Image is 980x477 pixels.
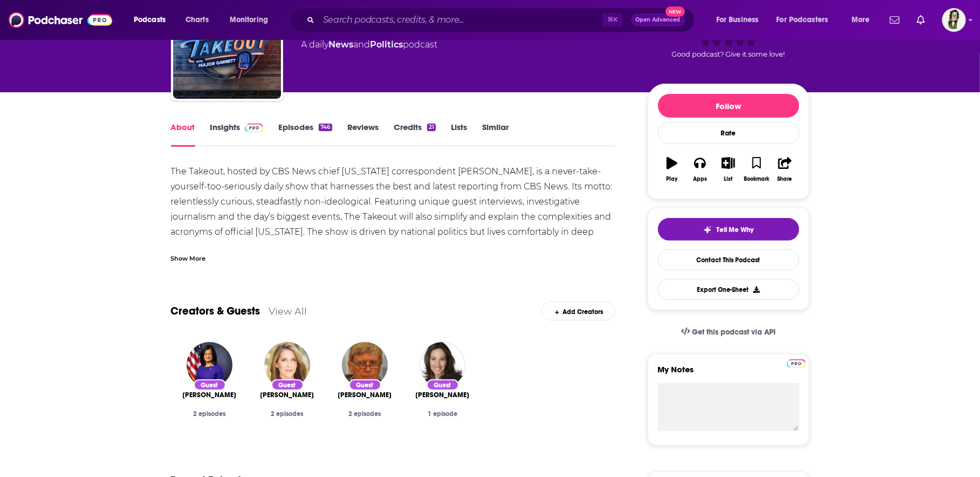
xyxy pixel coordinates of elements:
div: Share [778,176,792,182]
span: New [666,6,685,17]
img: Podchaser Pro [787,359,806,368]
button: open menu [222,11,282,29]
a: Creators & Guests [171,304,261,318]
div: Search podcasts, credits, & more... [299,8,705,32]
a: Nancy Cordes [416,391,470,399]
span: Monitoring [230,12,268,28]
button: open menu [770,11,844,29]
a: Episodes746 [278,122,332,147]
a: View All [269,305,307,317]
span: For Business [716,12,759,28]
div: Apps [693,176,707,182]
a: Similar [482,122,509,147]
span: [PERSON_NAME] [261,391,314,399]
button: Export One-Sheet [658,279,799,300]
a: About [171,122,195,147]
span: For Podcasters [777,12,828,28]
img: Pramila Jayapal [187,342,232,388]
a: Show notifications dropdown [913,11,929,29]
img: Daniel Mulhall [342,342,388,388]
img: Nancy Cordes [420,342,465,388]
div: List [724,176,733,182]
button: Share [771,150,799,189]
a: News [329,39,354,50]
a: Show notifications dropdown [886,11,904,29]
button: List [714,150,742,189]
a: Reviews [347,122,379,147]
span: Logged in as poppyhat [942,8,966,32]
a: Charts [179,11,215,29]
a: Contact This Podcast [658,249,799,270]
div: Add Creators [542,302,615,321]
div: 21 [427,124,436,131]
div: Rate [658,122,799,144]
button: Apps [686,150,714,189]
span: [PERSON_NAME] [338,391,392,399]
a: Pro website [787,358,806,368]
button: Play [658,150,686,189]
a: Daniel Mulhall [338,391,392,399]
button: tell me why sparkleTell Me Why [658,218,799,241]
button: open menu [844,11,883,29]
div: 746 [319,124,332,131]
div: Guest [349,379,381,391]
span: Open Advanced [636,17,681,23]
div: Guest [271,379,304,391]
span: [PERSON_NAME] [416,391,470,399]
span: [PERSON_NAME] [183,391,237,399]
span: Charts [186,12,209,28]
a: Credits21 [394,122,436,147]
div: Guest [194,379,226,391]
input: Search podcasts, credits, & more... [319,11,602,29]
a: Jessica Yellin [261,391,314,399]
img: tell me why sparkle [703,226,712,234]
a: Politics [371,39,403,50]
a: Pramila Jayapal [183,391,237,399]
span: Podcasts [134,12,166,28]
div: 1 episode [413,410,473,418]
div: Guest [427,379,459,391]
img: Podchaser - Follow, Share and Rate Podcasts [9,10,112,30]
a: Get this podcast via API [673,319,785,345]
img: Jessica Yellin [264,342,310,388]
span: Get this podcast via API [692,328,776,337]
div: 2 episodes [180,410,240,418]
button: open menu [709,11,772,29]
div: The Takeout, hosted by CBS News chief [US_STATE] correspondent [PERSON_NAME], is a never-take-you... [171,164,616,255]
label: My Notes [658,364,799,383]
button: Follow [658,94,799,118]
div: Bookmark [744,176,769,182]
img: User Profile [942,8,966,32]
a: InsightsPodchaser Pro [210,122,264,147]
span: ⌘ K [602,13,622,27]
div: 2 episodes [257,410,318,418]
span: Good podcast? Give it some love! [672,50,785,58]
span: Tell Me Why [716,226,753,234]
button: open menu [126,11,180,29]
div: A daily podcast [301,38,438,51]
img: Podchaser Pro [245,124,264,132]
a: Lists [451,122,467,147]
button: Show profile menu [942,8,966,32]
div: Play [666,176,677,182]
div: 2 episodes [335,410,395,418]
span: More [852,12,870,28]
button: Bookmark [743,150,771,189]
button: Open AdvancedNew [631,13,686,26]
span: and [354,39,371,50]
